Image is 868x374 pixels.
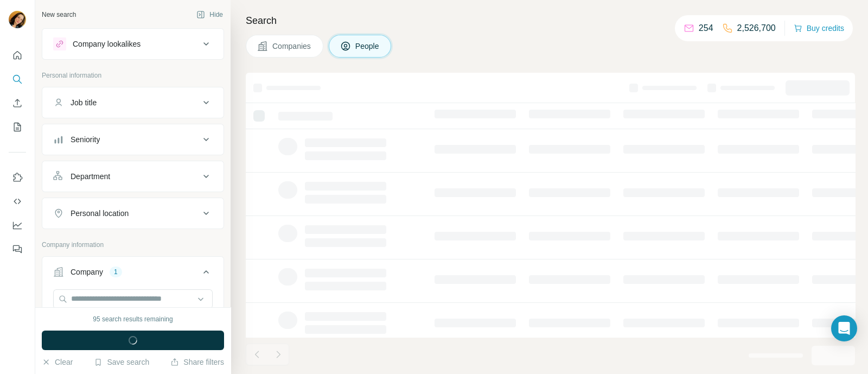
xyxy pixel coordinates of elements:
button: Company1 [42,259,224,289]
span: People [355,41,380,52]
button: Feedback [9,239,26,259]
span: Companies [272,41,312,52]
div: 1 [110,267,122,277]
button: Personal location [42,200,224,226]
div: New search [42,10,76,20]
button: Use Surfe API [9,192,26,211]
button: Quick start [9,46,26,65]
p: Personal information [42,71,224,80]
div: Department [71,171,110,182]
button: Save search [94,357,149,367]
button: Buy credits [794,21,844,36]
h4: Search [246,13,855,28]
button: Share filters [170,357,224,367]
button: Department [42,163,224,189]
div: Open Intercom Messenger [831,315,857,341]
p: Company information [42,240,224,250]
div: Company lookalikes [73,39,141,49]
button: Dashboard [9,215,26,235]
div: 95 search results remaining [93,314,173,324]
button: Clear [42,357,73,367]
button: Enrich CSV [9,93,26,113]
p: 254 [699,22,713,35]
img: Avatar [9,11,26,28]
button: Company lookalikes [42,31,224,57]
div: Personal location [71,208,129,219]
div: Job title [71,97,97,108]
button: Hide [189,7,231,23]
button: Job title [42,90,224,116]
div: Company [71,267,103,277]
button: Use Surfe on LinkedIn [9,168,26,187]
button: Seniority [42,126,224,153]
button: Search [9,69,26,89]
button: My lists [9,117,26,137]
p: 2,526,700 [737,22,776,35]
div: Seniority [71,134,100,145]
